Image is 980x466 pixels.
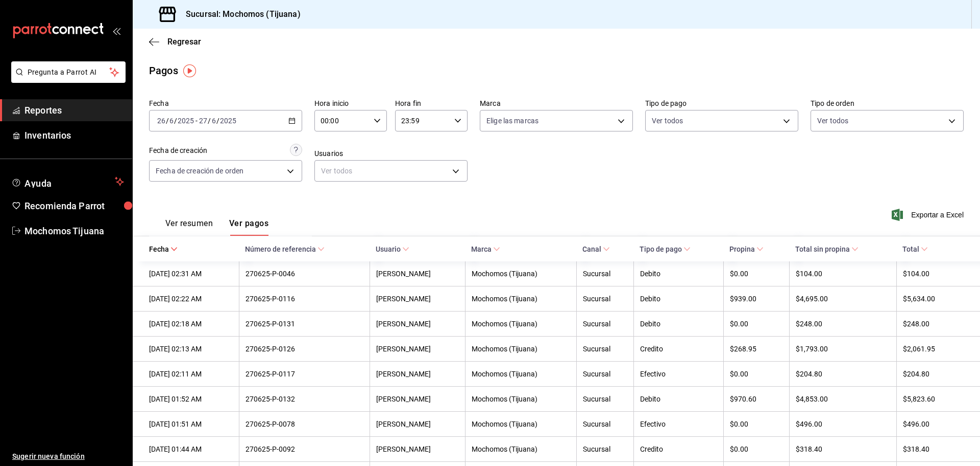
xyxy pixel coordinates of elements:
div: [DATE] 01:52 AM [149,395,233,403]
div: $0.00 [730,270,783,278]
div: $248.00 [903,320,964,328]
span: Usuario [376,245,409,253]
div: $5,634.00 [903,295,964,303]
div: [DATE] 01:51 AM [149,420,233,428]
div: Sucursal [583,295,627,303]
span: / [166,117,169,125]
img: Tooltip marker [183,64,196,77]
div: 270625-P-0046 [246,270,363,278]
div: Mochomos (Tijuana) [472,420,570,428]
label: Usuarios [314,150,468,157]
div: [DATE] 02:11 AM [149,370,233,378]
div: Sucursal [583,345,627,353]
span: Fecha de creación de orden [156,166,243,176]
span: Total [902,245,928,253]
div: [PERSON_NAME] [376,395,459,403]
span: Mochomos Tijuana [24,224,124,238]
input: -- [157,117,166,125]
div: Ver todos [314,160,468,182]
button: Pregunta a Parrot AI [11,61,126,83]
div: Credito [640,445,717,453]
div: $0.00 [730,370,783,378]
div: $0.00 [730,420,783,428]
div: $2,061.95 [903,345,964,353]
div: $1,793.00 [796,345,890,353]
div: Sucursal [583,320,627,328]
div: Sucursal [583,370,627,378]
input: -- [169,117,174,125]
input: ---- [219,117,237,125]
span: Elige las marcas [486,116,538,126]
span: Pregunta a Parrot AI [28,67,110,78]
div: [PERSON_NAME] [376,320,459,328]
div: $970.60 [730,395,783,403]
div: $939.00 [730,295,783,303]
input: -- [211,117,216,125]
div: $268.95 [730,345,783,353]
div: 270625-P-0092 [246,445,363,453]
div: Mochomos (Tijuana) [472,270,570,278]
div: Sucursal [583,270,627,278]
div: [DATE] 02:13 AM [149,345,233,353]
span: Ver todos [817,116,848,126]
div: $496.00 [903,420,964,428]
div: $0.00 [730,445,783,453]
div: [PERSON_NAME] [376,370,459,378]
span: Canal [582,245,610,253]
div: 270625-P-0117 [246,370,363,378]
span: / [208,117,211,125]
span: / [216,117,219,125]
button: Regresar [149,37,201,47]
div: [PERSON_NAME] [376,345,459,353]
div: $318.40 [796,445,890,453]
div: Efectivo [640,370,717,378]
span: Propina [729,245,764,253]
div: 270625-P-0132 [246,395,363,403]
div: Debito [640,295,717,303]
span: Regresar [167,37,201,47]
div: Sucursal [583,395,627,403]
div: $4,695.00 [796,295,890,303]
span: Reportes [24,103,124,117]
span: Número de referencia [245,245,325,253]
div: [DATE] 01:44 AM [149,445,233,453]
label: Marca [480,100,633,107]
div: Sucursal [583,420,627,428]
span: Exportar a Excel [894,209,964,221]
div: $204.80 [903,370,964,378]
span: / [174,117,177,125]
div: [PERSON_NAME] [376,445,459,453]
span: - [195,117,198,125]
div: [PERSON_NAME] [376,420,459,428]
div: [DATE] 02:18 AM [149,320,233,328]
span: Recomienda Parrot [24,199,124,213]
div: $204.80 [796,370,890,378]
h3: Sucursal: Mochomos (Tijuana) [178,8,301,20]
button: open_drawer_menu [112,27,120,35]
div: Mochomos (Tijuana) [472,370,570,378]
label: Fecha [149,100,302,107]
div: Debito [640,320,717,328]
div: $0.00 [730,320,783,328]
div: Mochomos (Tijuana) [472,345,570,353]
div: $496.00 [796,420,890,428]
div: [DATE] 02:31 AM [149,270,233,278]
span: Ver todos [652,116,683,126]
span: Sugerir nueva función [12,451,124,462]
div: $318.40 [903,445,964,453]
div: [PERSON_NAME] [376,270,459,278]
button: Ver resumen [165,218,213,236]
div: navigation tabs [165,218,268,236]
div: $4,853.00 [796,395,890,403]
div: [DATE] 02:22 AM [149,295,233,303]
a: Pregunta a Parrot AI [7,74,126,85]
div: $248.00 [796,320,890,328]
div: Debito [640,395,717,403]
div: Fecha de creación [149,145,207,156]
label: Hora fin [395,100,468,107]
span: Ayuda [24,175,111,188]
div: Mochomos (Tijuana) [472,445,570,453]
div: Mochomos (Tijuana) [472,295,570,303]
label: Tipo de pago [645,100,798,107]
